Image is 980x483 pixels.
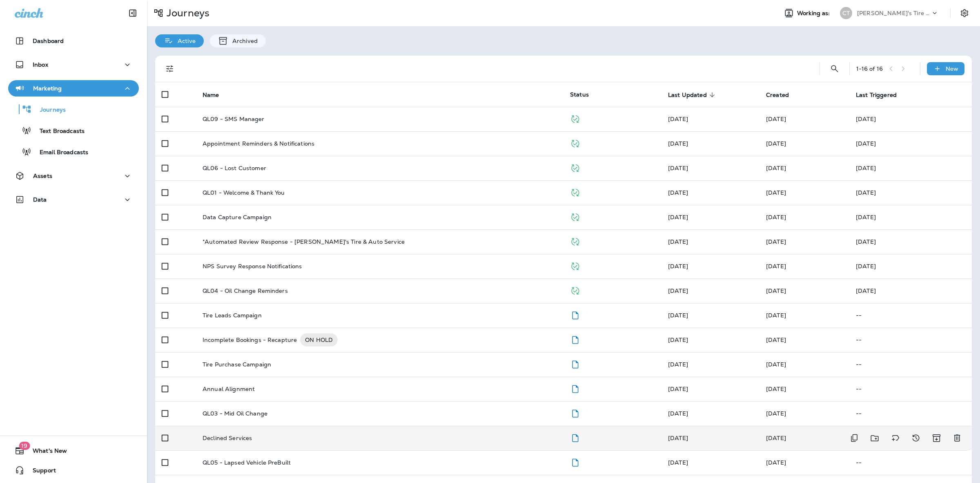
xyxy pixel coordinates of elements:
p: Journeys [163,7,209,19]
span: Draft [570,311,580,318]
span: Sarah Miller [766,164,786,172]
p: Tire Purchase Campaign [203,361,271,368]
span: Published [570,286,580,294]
span: Created [766,91,800,99]
span: J-P Scoville [668,336,688,344]
td: [DATE] [849,107,972,131]
p: Incomplete Bookings - Recapture [203,333,297,346]
p: Declined Services [203,435,252,441]
p: -- [856,337,965,343]
span: Name [203,92,219,99]
p: Journeys [32,106,66,114]
p: Marketing [33,85,62,92]
span: J-P Scoville [766,140,786,147]
button: Move to folder [866,430,883,447]
td: [DATE] [849,229,972,254]
p: New [946,65,958,72]
p: -- [856,386,965,392]
p: Data Capture Campaign [203,214,272,220]
span: J-P Scoville [766,312,786,319]
p: -- [856,312,965,319]
span: Last Triggered [856,92,897,99]
p: Appointment Reminders & Notifications [203,140,314,147]
button: Email Broadcasts [8,143,139,160]
span: Published [570,262,580,269]
span: Draft [570,409,580,416]
button: Filters [162,61,178,77]
p: QL06 - Lost Customer [203,165,266,171]
span: Eluwa Monday [668,459,688,466]
span: J-P Scoville [766,287,786,294]
span: Developer Integrations [668,189,688,196]
p: -- [856,459,965,466]
span: J-P Scoville [766,385,786,393]
span: J-P Scoville [766,263,786,270]
button: Data [8,191,139,208]
p: Dashboard [33,38,64,44]
button: 19What's New [8,443,139,459]
span: Eluwa Monday [766,410,786,417]
p: QL05 - Lapsed Vehicle PreBuilt [203,459,291,466]
button: Dashboard [8,33,139,49]
span: Published [570,213,580,220]
button: View Changelog [908,430,924,447]
p: [PERSON_NAME]'s Tire & Auto [857,10,931,16]
p: Text Broadcasts [31,128,85,135]
button: Duplicate [846,430,862,447]
button: Journeys [8,101,139,118]
span: Developer Integrations [668,213,688,221]
span: J-P Scoville [668,164,688,172]
span: J-P Scoville [766,189,786,196]
button: Add tags [887,430,904,447]
span: J-P Scoville [766,115,786,123]
span: Published [570,237,580,245]
span: J-P Scoville [766,361,786,368]
span: Eluwa Monday [668,434,688,442]
span: Eluwa Monday [668,385,688,393]
span: Draft [570,335,580,343]
span: J-P Scoville [668,115,688,123]
p: QL03 - Mid Oil Change [203,410,267,417]
div: 1 - 16 of 16 [856,65,883,72]
span: Published [570,139,580,146]
p: Email Broadcasts [31,149,88,157]
td: [DATE] [849,131,972,156]
span: J-P Scoville [668,312,688,319]
p: Archived [228,38,258,44]
td: [DATE] [849,205,972,229]
td: [DATE] [849,180,972,205]
button: Collapse Sidebar [121,5,144,21]
button: Marketing [8,80,139,97]
td: [DATE] [849,254,972,279]
span: Draft [570,458,580,465]
span: J-P Scoville [668,287,688,294]
button: Archive [928,430,945,447]
button: Support [8,462,139,479]
span: Published [570,164,580,171]
p: QL09 - SMS Manager [203,116,265,122]
span: J-P Scoville [668,263,688,270]
div: CT [840,7,852,19]
td: [DATE] [849,279,972,303]
span: Eluwa Monday [766,434,786,442]
p: QL04 - Oil Change Reminders [203,288,288,294]
p: Inbox [33,61,48,68]
p: Active [174,38,196,44]
span: Published [570,188,580,195]
span: ON HOLD [300,336,338,344]
button: Text Broadcasts [8,122,139,139]
span: Support [24,467,56,477]
span: Created [766,92,789,99]
p: Annual Alignment [203,386,255,392]
span: Name [203,91,230,99]
p: Assets [33,173,52,179]
button: Inbox [8,56,139,73]
p: -- [856,361,965,368]
p: QL01 - Welcome & Thank You [203,189,285,196]
span: Draft [570,360,580,367]
button: Settings [957,6,972,20]
td: [DATE] [849,156,972,180]
p: Tire Leads Campaign [203,312,262,319]
span: Published [570,115,580,122]
span: 19 [19,442,30,450]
